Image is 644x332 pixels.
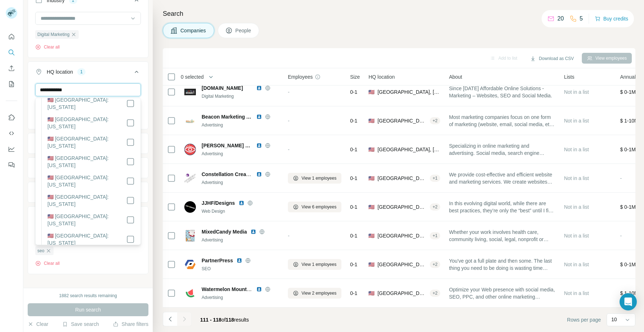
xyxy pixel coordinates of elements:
div: Web Design [202,208,279,215]
span: seo [37,248,44,254]
div: + 2 [430,117,441,124]
button: Enrich CSV [6,62,17,75]
span: View 1 employees [302,175,336,181]
img: LinkedIn logo [256,85,262,91]
span: - [288,89,290,95]
button: Feedback [6,158,17,171]
div: + 1 [430,232,441,239]
button: Use Surfe on LinkedIn [6,111,17,124]
span: Since [DATE] Affordable Online Solutions - Marketing – Websites, SEO and Social Media. [449,85,555,99]
span: We provide cost-effective and efficient website and marketing services. We create websites that c... [449,171,555,185]
button: Quick start [6,30,17,43]
button: Clear all [35,44,60,50]
button: View 1 employees [288,259,341,270]
div: SEO [202,266,279,272]
img: LinkedIn logo [239,200,244,206]
img: Logo of JJHF/Designs [184,201,196,213]
span: 118 [226,317,234,323]
button: View 1 employees [288,173,341,184]
button: My lists [6,78,17,91]
span: 🇺🇸 [368,203,374,211]
span: $ 0-1M [620,262,636,267]
span: [GEOGRAPHIC_DATA], [US_STATE] [377,175,427,182]
span: 0 selected [181,73,204,80]
span: - [288,118,290,124]
div: + 2 [430,290,441,296]
span: View 1 employees [302,261,336,268]
span: Not in a list [564,175,589,181]
span: [GEOGRAPHIC_DATA], [US_STATE] [377,290,427,297]
span: $ 1-10M [620,290,638,296]
button: Technologies [28,184,148,201]
span: $ 0-1M [620,204,636,210]
span: Not in a list [564,147,589,152]
span: $ 1-10M [620,118,638,124]
img: LinkedIn logo [236,258,242,263]
span: Size [350,73,360,80]
button: Use Surfe API [6,127,17,140]
span: Lists [564,73,574,80]
span: Rows per page [567,316,601,323]
span: 🇺🇸 [368,175,374,182]
span: Not in a list [564,262,589,267]
span: Optimize your Web presence with social media, SEO, PPC, and other online marketing techniques. St... [449,286,555,300]
div: + 1 [430,175,441,181]
button: Dashboard [6,143,17,156]
span: 0-1 [350,232,357,239]
span: [GEOGRAPHIC_DATA], [US_STATE] [377,261,427,268]
span: Specializing in online marketing and advertising. Social media, search engine marketing, interact... [449,142,555,157]
div: Advertising [202,179,279,186]
button: Clear all [35,260,60,267]
span: In this evolving digital world, while there are best practices, they’re only the “best” until I f... [449,200,555,214]
img: Logo of Watermelon Mountain Web Marketing [184,287,196,299]
span: [GEOGRAPHIC_DATA], [US_STATE] [377,117,427,124]
span: [GEOGRAPHIC_DATA], [US_STATE] [377,146,440,153]
button: Download as CSV [525,53,579,64]
span: Not in a list [564,204,589,210]
span: 🇺🇸 [368,261,374,268]
img: LinkedIn logo [256,143,262,148]
span: Not in a list [564,89,589,95]
div: Advertising [202,151,279,157]
span: Beacon Marketing ABQ [202,113,253,120]
div: Advertising [202,237,279,243]
span: View 2 employees [302,290,336,296]
div: Open Intercom Messenger [620,293,637,310]
span: 0-1 [350,88,357,96]
span: PartnerPress [202,257,233,264]
span: Not in a list [564,118,589,124]
img: LinkedIn logo [256,286,262,292]
img: Logo of McClintock Design [184,144,196,155]
span: Employees [288,73,313,80]
span: 0-1 [350,203,357,211]
span: About [449,73,462,80]
span: 🇺🇸 [368,117,374,124]
span: 0-1 [350,290,357,297]
span: 0-1 [350,146,357,153]
span: $ 0-1M [620,147,636,152]
div: + 2 [430,204,441,210]
button: Keywords1 [28,208,148,228]
button: Employees (size) [28,159,148,176]
span: 🇺🇸 [368,146,374,153]
div: 1 [77,69,86,75]
p: 20 [557,14,564,23]
h4: Search [163,9,635,19]
img: LinkedIn logo [256,171,262,177]
span: - [620,233,622,239]
button: Clear [28,321,48,328]
span: JJHF/Designs [202,199,235,207]
span: Most marketing companies focus on one form of marketing (website, email, social media, etc.) or o... [449,114,555,128]
div: Advertising [202,122,279,128]
span: Watermelon Mountain Web Marketing [202,286,291,292]
span: of [221,317,226,323]
span: Not in a list [564,290,589,296]
span: You've got a full plate and then some. The last thing you need to be doing is wasting time trying... [449,257,555,272]
p: 10 [611,316,617,323]
button: Share filters [113,321,148,328]
button: Navigate to previous page [163,312,177,326]
label: 🇺🇸 [GEOGRAPHIC_DATA]: [US_STATE] [47,174,126,188]
label: 🇺🇸 [GEOGRAPHIC_DATA]: [US_STATE] [47,96,126,111]
button: Search [6,46,17,59]
span: View 6 employees [302,204,336,210]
